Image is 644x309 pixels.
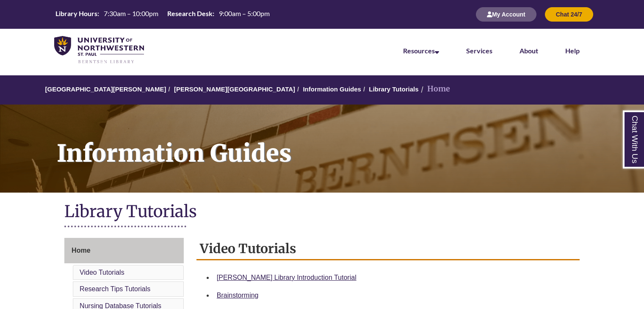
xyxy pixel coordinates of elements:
[476,7,536,22] button: My Account
[54,36,144,64] img: UNWSP Library Logo
[476,11,536,18] a: My Account
[466,47,492,55] a: Services
[164,9,216,18] th: Research Desk:
[104,9,158,17] span: 7:30am – 10:00pm
[545,11,593,18] a: Chat 24/7
[64,238,184,263] a: Home
[520,47,538,55] a: About
[403,47,439,55] a: Resources
[72,247,90,254] span: Home
[565,47,580,55] a: Help
[196,238,580,260] h2: Video Tutorials
[45,86,166,93] a: [GEOGRAPHIC_DATA][PERSON_NAME]
[303,86,361,93] a: Information Guides
[217,292,259,299] a: Brainstorming
[52,9,273,20] a: Hours Today
[217,274,357,281] a: [PERSON_NAME] Library Introduction Tutorial
[52,9,100,18] th: Library Hours:
[80,269,124,276] a: Video Tutorials
[545,7,593,22] button: Chat 24/7
[52,9,273,19] table: Hours Today
[369,86,418,93] a: Library Tutorials
[219,9,270,17] span: 9:00am – 5:00pm
[64,201,580,223] h1: Library Tutorials
[174,86,295,93] a: [PERSON_NAME][GEOGRAPHIC_DATA]
[80,285,150,292] a: Research Tips Tutorials
[419,83,450,95] li: Home
[47,105,644,182] h1: Information Guides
